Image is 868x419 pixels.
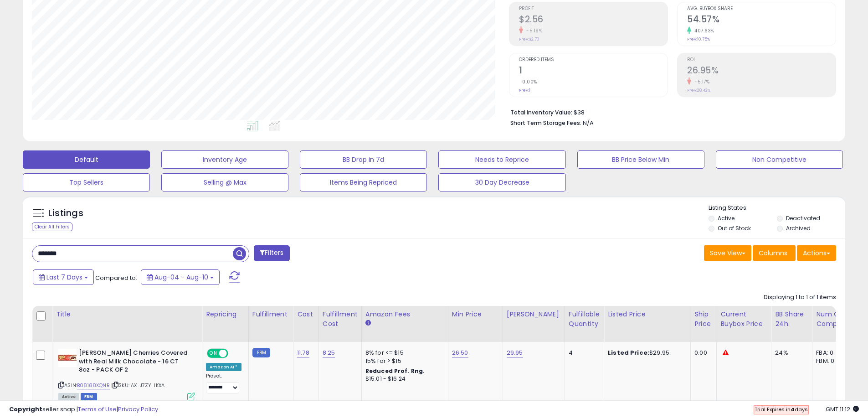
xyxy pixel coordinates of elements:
[608,348,649,357] b: Listed Price:
[510,119,581,127] b: Short Term Storage Fees:
[161,150,288,169] button: Inventory Age
[608,349,683,357] div: $29.95
[32,222,72,231] div: Clear All Filters
[704,245,751,261] button: Save View
[583,119,594,127] span: N/A
[208,350,219,357] span: ON
[510,109,572,116] b: Total Inventory Value:
[438,173,565,191] button: 30 Day Decrease
[323,348,335,357] a: 8.25
[365,367,425,375] b: Reduced Prof. Rng.
[206,373,241,393] div: Preset:
[507,310,561,319] div: [PERSON_NAME]
[775,349,805,357] div: 24%
[716,150,843,169] button: Non Competitive
[687,57,836,62] span: ROI
[816,357,846,365] div: FBM: 0
[252,348,270,357] small: FBM
[78,405,117,414] a: Terms of Use
[797,245,836,261] button: Actions
[718,224,751,232] label: Out of Stock
[764,293,836,302] div: Displaying 1 to 1 of 1 items
[452,348,468,357] a: 26.50
[23,173,150,191] button: Top Sellers
[720,310,767,329] div: Current Buybox Price
[297,310,315,319] div: Cost
[569,310,600,329] div: Fulfillable Quantity
[519,36,539,42] small: Prev: $2.70
[438,150,565,169] button: Needs to Reprice
[323,310,358,329] div: Fulfillment Cost
[687,6,836,11] span: Avg. Buybox Share
[33,269,94,285] button: Last 7 Days
[118,405,158,414] a: Privacy Policy
[227,350,241,357] span: OFF
[519,6,668,11] span: Profit
[687,14,836,26] h2: 54.57%
[365,357,441,365] div: 15% for > $15
[206,363,241,371] div: Amazon AI *
[791,406,795,413] b: 4
[816,310,849,329] div: Num of Comp.
[79,349,190,377] b: [PERSON_NAME] Cherries Covered with Real Milk Chocolate - 16 CT 8oz - PACK OF 2
[691,27,714,34] small: 407.63%
[510,106,829,117] li: $38
[95,274,137,282] span: Compared to:
[9,405,158,414] div: seller snap | |
[694,349,709,357] div: 0.00
[252,310,289,319] div: Fulfillment
[206,310,245,319] div: Repricing
[826,405,859,414] span: 2025-08-18 11:12 GMT
[759,248,787,258] span: Columns
[687,88,710,93] small: Prev: 28.42%
[519,65,668,78] h2: 1
[577,150,704,169] button: BB Price Below Min
[755,406,808,413] span: Trial Expires in days
[452,310,499,319] div: Min Price
[300,150,427,169] button: BB Drop in 7d
[816,349,846,357] div: FBA: 0
[718,214,734,222] label: Active
[523,27,542,34] small: -5.19%
[23,150,150,169] button: Default
[77,382,110,389] a: B08188XQNR
[48,207,83,220] h5: Listings
[687,65,836,78] h2: 26.95%
[519,78,537,85] small: 0.00%
[694,310,713,329] div: Ship Price
[297,348,309,357] a: 11.78
[46,273,82,282] span: Last 7 Days
[775,310,808,329] div: BB Share 24h.
[709,204,845,212] p: Listing States:
[519,14,668,26] h2: $2.56
[691,78,709,85] small: -5.17%
[519,57,668,62] span: Ordered Items
[365,319,371,327] small: Amazon Fees.
[786,224,811,232] label: Archived
[9,405,42,414] strong: Copyright
[254,245,289,261] button: Filters
[507,348,523,357] a: 29.95
[300,173,427,191] button: Items Being Repriced
[786,214,820,222] label: Deactivated
[687,36,710,42] small: Prev: 10.75%
[111,382,164,389] span: | SKU: AX-J7ZY-IKXA
[141,269,220,285] button: Aug-04 - Aug-10
[753,245,796,261] button: Columns
[161,173,288,191] button: Selling @ Max
[58,349,77,367] img: 21xy9soknjL._SL40_.jpg
[608,310,687,319] div: Listed Price
[365,349,441,357] div: 8% for <= $15
[56,310,198,319] div: Title
[365,310,444,319] div: Amazon Fees
[154,273,208,282] span: Aug-04 - Aug-10
[519,88,530,93] small: Prev: 1
[569,349,597,357] div: 4
[365,375,441,383] div: $15.01 - $16.24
